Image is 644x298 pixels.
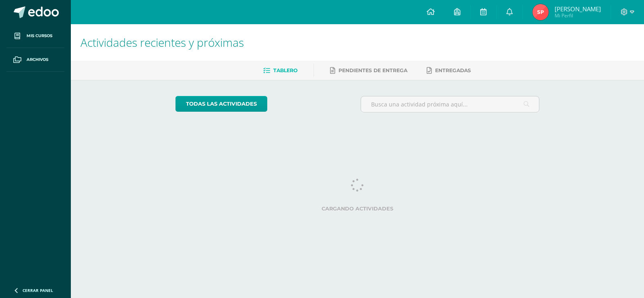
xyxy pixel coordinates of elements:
a: Entregadas [427,64,471,77]
span: Pendientes de entrega [339,67,407,73]
span: Archivos [27,56,48,63]
a: Archivos [6,48,64,72]
a: Mis cursos [6,24,64,48]
span: Actividades recientes y próximas [80,35,244,50]
span: Cerrar panel [23,288,53,293]
span: Tablero [273,67,297,73]
span: Mis cursos [27,33,52,39]
a: Pendientes de entrega [330,64,407,77]
img: 9ac82dee867b4cd0fb8963a92581c92d.png [533,4,549,20]
label: Cargando actividades [175,206,540,212]
a: todas las Actividades [175,96,267,112]
input: Busca una actividad próxima aquí... [361,96,539,112]
span: Entregadas [435,67,471,73]
span: [PERSON_NAME] [555,5,601,13]
a: Tablero [263,64,297,77]
span: Mi Perfil [555,12,601,19]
